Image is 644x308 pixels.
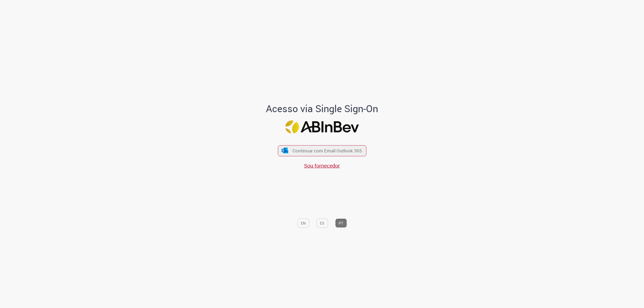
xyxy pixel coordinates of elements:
[292,148,362,154] span: Continuar com Email Outlook 365
[281,148,289,153] img: ícone Azure/Microsoft 360
[248,103,397,114] h1: Acesso via Single Sign-On
[278,145,366,156] button: ícone Azure/Microsoft 360 Continuar com Email Outlook 365
[304,162,340,169] a: Sou fornecedor
[285,120,359,133] img: Logo ABInBev
[316,218,328,228] button: ES
[335,218,347,228] button: PT
[297,218,309,228] button: EN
